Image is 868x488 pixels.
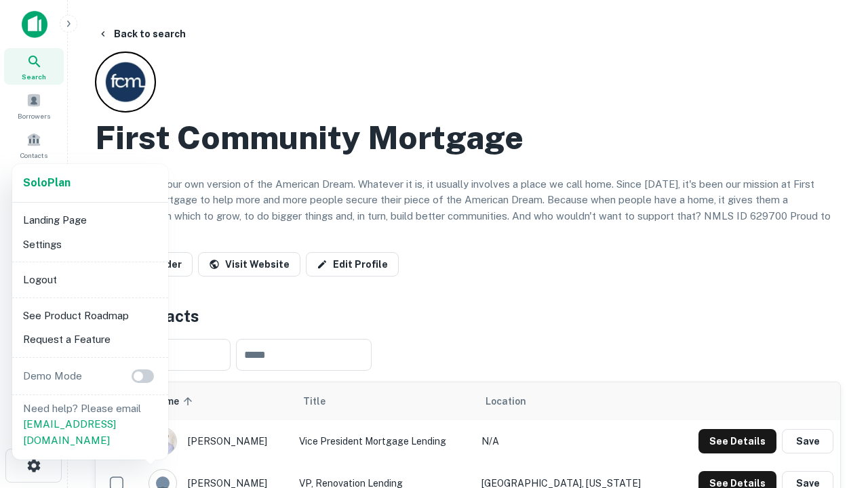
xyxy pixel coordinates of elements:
a: [EMAIL_ADDRESS][DOMAIN_NAME] [23,418,116,446]
a: SoloPlan [23,175,71,191]
li: See Product Roadmap [18,304,163,328]
iframe: Chat Widget [800,336,868,401]
li: Request a Feature [18,327,163,352]
li: Logout [18,268,163,292]
p: Demo Mode [18,368,87,384]
strong: Solo Plan [23,176,71,189]
p: Need help? Please email [23,401,157,449]
li: Settings [18,232,163,257]
li: Landing Page [18,208,163,232]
